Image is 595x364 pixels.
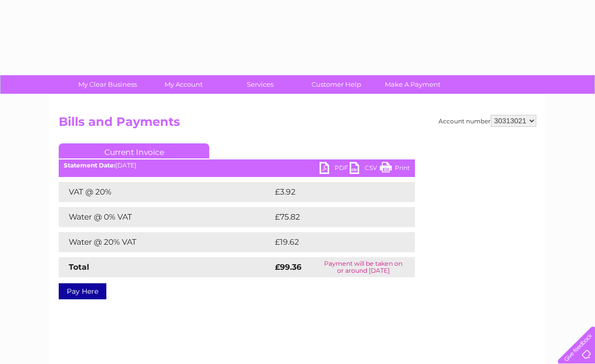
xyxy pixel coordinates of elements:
strong: Total [69,262,89,272]
h2: Bills and Payments [59,115,536,134]
b: Statement Date: [64,161,115,169]
td: £19.62 [272,232,394,252]
strong: £99.36 [275,262,302,272]
td: Payment will be taken on or around [DATE] [312,257,415,277]
a: Print [380,162,410,176]
td: Water @ 0% VAT [59,207,272,227]
td: £3.92 [272,182,391,202]
td: VAT @ 20% [59,182,272,202]
a: Customer Help [295,75,378,94]
a: Pay Here [59,283,106,299]
a: My Clear Business [66,75,149,94]
td: Water @ 20% VAT [59,232,272,252]
td: £75.82 [272,207,394,227]
a: Make A Payment [371,75,454,94]
a: My Account [142,75,225,94]
a: CSV [350,162,380,176]
a: PDF [320,162,350,176]
div: Account number [438,115,536,127]
a: Services [219,75,302,94]
div: [DATE] [59,162,415,169]
a: Current Invoice [59,143,209,158]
